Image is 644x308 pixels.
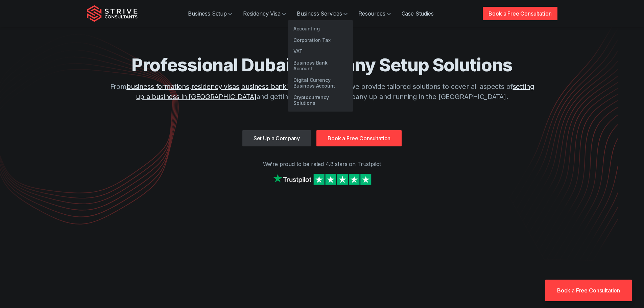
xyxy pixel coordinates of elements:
a: business formations [126,82,189,91]
a: Set Up a Company [242,130,311,146]
a: Book a Free Consultation [316,130,402,146]
a: residency visas [191,82,239,91]
a: Case Studies [396,7,439,20]
img: Strive Consultants [87,5,138,22]
a: VAT [288,46,353,57]
a: Book a Free Consultation [483,7,557,20]
a: Business Bank Account [288,57,353,74]
a: business banking [241,82,295,91]
a: Corporation Tax [288,34,353,46]
a: Business Services [291,7,353,20]
p: From , , , and , we provide tailored solutions to cover all aspects of and getting you and your c... [106,81,539,102]
h1: Professional Dubai Company Setup Solutions [106,54,539,76]
a: Business Setup [183,7,238,20]
img: Strive on Trustpilot [271,172,373,187]
a: Book a Free Consultation [545,280,632,301]
a: Cryptocurrency Solutions [288,92,353,109]
a: Resources [353,7,396,20]
a: Residency Visa [238,7,291,20]
a: Digital Currency Business Account [288,74,353,92]
p: We're proud to be rated 4.8 stars on Trustpilot [87,160,557,168]
a: Accounting [288,23,353,34]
